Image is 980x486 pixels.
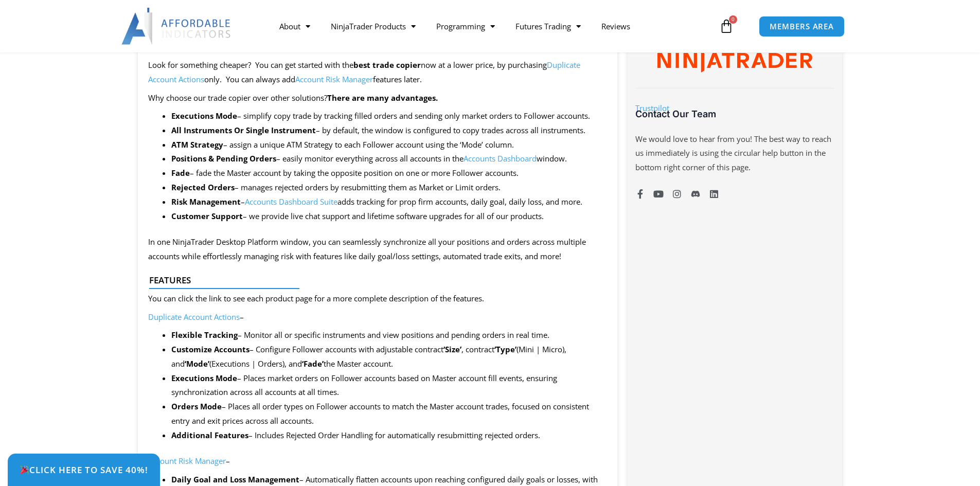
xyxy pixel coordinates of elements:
[171,343,608,371] li: – Configure Follower accounts with adjustable contract , contract (Mini | Micro), and (Executions...
[171,181,608,195] li: – manages rejected orders by resubmitting them as Market or Limit orders.
[171,371,608,400] li: – Places market orders on Follower accounts based on Master account fill events, ensuring synchro...
[171,211,243,221] strong: Customer Support
[770,23,834,30] span: MEMBERS AREA
[327,93,438,103] strong: There are many advantages.
[148,91,608,105] p: Why choose our trade copier over other solutions?
[295,74,373,84] a: Account Risk Manager
[269,14,717,38] nav: Menu
[171,344,250,354] strong: Customize Accounts
[171,111,237,121] strong: Executions Mode
[759,16,845,37] a: MEMBERS AREA
[501,344,516,354] strong: ype’
[171,166,608,181] li: – fade the Master account by taking the opposite position on one or more Follower accounts.
[171,430,248,440] strong: Additional Features
[171,400,608,428] li: – Places all order types on Follower accounts to match the Master account trades, focused on cons...
[704,11,749,41] a: 0
[171,373,237,383] strong: Executions Mode
[171,109,608,123] li: – simplify copy trade by tracking filled orders and sending only market orders to Follower accounts.
[320,14,426,38] a: NinjaTrader Products
[8,454,160,486] a: 🎉Click Here to save 40%!
[171,182,235,192] b: Rejected Orders
[171,328,608,343] li: – Monitor all or specific instruments and view positions and pending orders in real time.
[171,209,608,224] li: – we provide live chat support and lifetime software upgrades for all of our products.
[148,235,608,264] p: In one NinjaTrader Desktop Platform window, you can seamlessly synchronize all your positions and...
[193,358,209,369] strong: ode’
[171,401,222,411] strong: Orders Mode
[635,132,834,175] p: We would love to hear from you! The best way to reach us immediately is using the circular help b...
[171,152,608,166] li: – easily monitor everything across all accounts in the window.
[171,123,608,138] li: – by default, the window is configured to copy trades across all instruments.
[269,14,320,38] a: About
[635,103,669,113] a: Trustpilot
[171,125,316,135] strong: All Instruments Or Single Instrument
[171,195,608,209] li: – adds tracking for prop firm accounts, daily goal, daily loss, and more.
[729,15,737,24] span: 0
[505,14,591,38] a: Futures Trading
[148,312,240,322] a: Duplicate Account Actions
[171,153,276,164] strong: Positions & Pending Orders
[171,168,190,178] strong: Fade
[302,358,308,369] strong: ‘F
[171,196,241,207] b: Risk Management
[353,60,421,70] strong: best trade copier
[464,153,537,164] a: Accounts Dashboard
[121,8,232,45] img: LogoAI | Affordable Indicators – NinjaTrader
[148,310,608,325] p: –
[171,139,223,150] b: ATM Strategy
[657,53,812,73] img: NinjaTrader Wordmark color RGB | Affordable Indicators – NinjaTrader
[20,465,29,474] img: 🎉
[171,138,608,152] li: – assign a unique ATM Strategy to each Follower account using the ‘Mode’ column.
[149,275,598,285] h4: Features
[148,58,608,87] p: Look for something cheaper? You can get started with the now at a lower price, by purchasing only...
[245,196,337,207] a: Accounts Dashboard Suite
[635,108,834,120] h3: Contact Our Team
[185,358,193,369] strong: ‘M
[20,465,148,474] span: Click Here to save 40%!
[171,428,608,443] li: – Includes Rejected Order Handling for automatically resubmitting rejected orders.
[591,14,640,38] a: Reviews
[494,344,501,354] strong: ‘T
[443,344,461,354] strong: ‘Size’
[308,358,324,369] strong: ade’
[426,14,505,38] a: Programming
[171,330,238,340] strong: Flexible Tracking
